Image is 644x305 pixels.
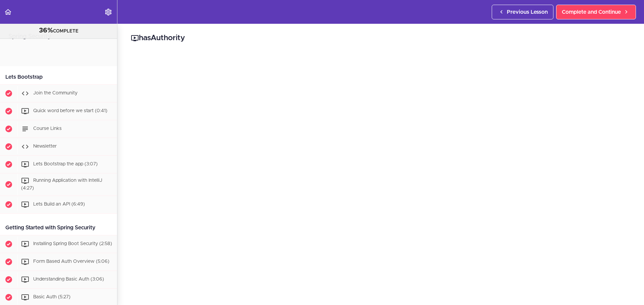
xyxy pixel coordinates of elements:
[104,8,112,16] svg: Settings Menu
[4,8,12,16] svg: Back to course curriculum
[33,126,62,131] span: Course Links
[33,202,85,207] span: Lets Build an API (6:49)
[492,5,553,19] a: Previous Lesson
[33,241,112,246] span: Installing Spring Boot Security (2:58)
[33,162,98,166] span: Lets Bootstrap the app (3:07)
[556,5,636,19] a: Complete and Continue
[8,26,109,35] div: COMPLETE
[507,8,548,16] span: Previous Lesson
[131,32,631,44] h2: hasAuthority
[21,178,102,190] span: Running Application with IntelliJ (4:27)
[39,27,53,34] span: 36%
[33,108,107,113] span: Quick word before we start (0:41)
[33,295,70,299] span: Basic Auth (5:27)
[562,8,621,16] span: Complete and Continue
[33,144,57,149] span: Newsletter
[33,259,109,264] span: Form Based Auth Overview (5:06)
[33,91,77,95] span: Join the Community
[33,277,104,282] span: Understanding Basic Auth (3:06)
